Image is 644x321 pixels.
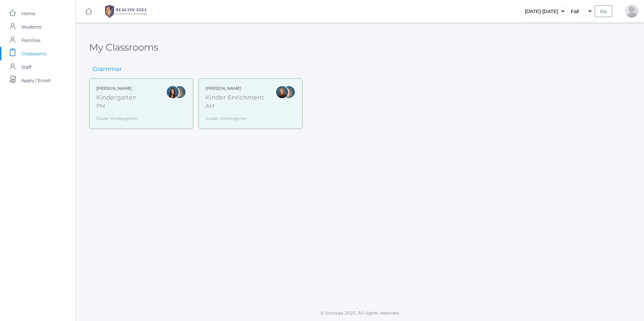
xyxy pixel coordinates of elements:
[206,102,264,110] div: AM
[595,5,612,17] input: Go
[89,66,125,73] h3: Grammar
[21,60,31,74] span: Staff
[206,93,264,102] div: Kinder Enrichment
[206,85,264,91] div: [PERSON_NAME]
[21,20,41,34] span: Students
[206,113,264,122] div: Grade: Kindergarten
[76,310,644,316] p: © Scholae 2025. All rights reserved.
[166,85,179,99] div: Jordyn Dewey
[282,85,296,99] div: Maureen Doyle
[101,3,151,20] img: 1_BHCALogos-05.png
[21,7,35,20] span: Home
[96,102,138,110] div: PM
[625,4,638,18] div: Peter Dishchekenian
[21,47,46,60] span: Classrooms
[21,34,40,47] span: Families
[21,74,51,87] span: Apply / Enroll
[96,93,138,102] div: Kindergarten
[89,42,158,53] h2: My Classrooms
[275,85,289,99] div: Nicole Dean
[173,85,186,99] div: Maureen Doyle
[96,113,138,122] div: Grade: Kindergarten
[96,85,138,91] div: [PERSON_NAME]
